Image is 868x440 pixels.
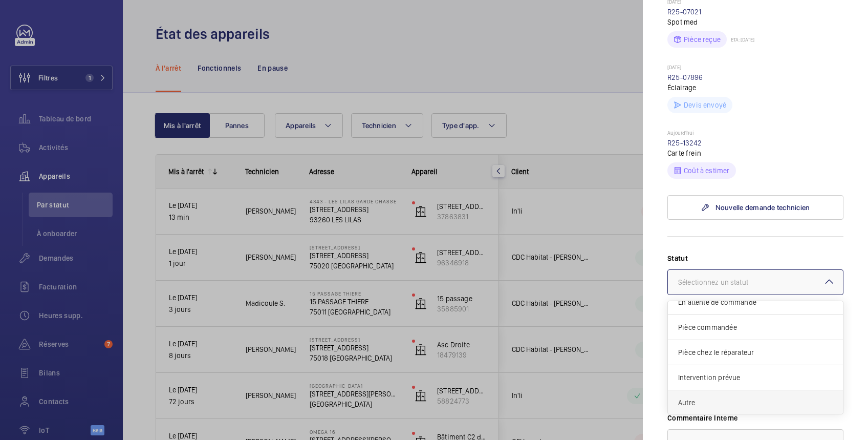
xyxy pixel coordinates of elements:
[678,347,833,358] span: Pièce chez le réparateur
[667,8,702,16] a: R25-07021
[727,36,754,43] p: ETA: [DATE]
[667,64,843,72] p: [DATE]
[667,139,702,147] a: R25-13242
[667,195,843,220] a: Nouvelle demande technicien
[667,413,843,423] label: Commentaire Interne
[667,253,843,263] label: Statut
[684,34,721,45] p: Pièce reçue
[667,17,843,27] p: Spot med
[684,100,726,110] p: Devis envoyé
[667,130,843,138] p: Aujourd'hui
[667,73,703,81] a: R25-07896
[684,165,730,176] p: Coût à estimer
[667,148,843,158] p: Carte frein
[678,322,833,332] span: Pièce commandée
[667,82,843,93] p: Éclairage
[678,277,774,287] div: Sélectionnez un statut
[678,372,833,383] span: Intervention prévue
[678,397,833,408] span: Autre
[667,301,843,414] ng-dropdown-panel: Options list
[678,297,833,307] span: En attente de commande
